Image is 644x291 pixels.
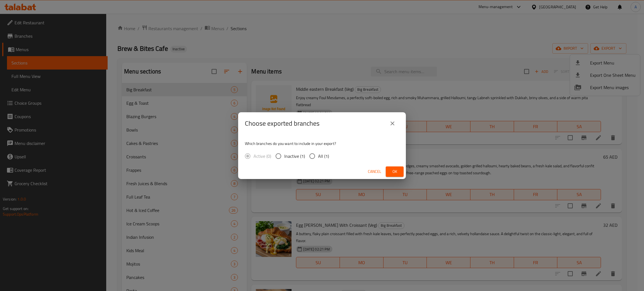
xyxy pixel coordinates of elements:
[390,168,399,175] span: Ok
[386,117,399,130] button: close
[386,166,404,177] button: Ok
[366,166,383,177] button: Cancel
[368,168,381,175] span: Cancel
[254,153,271,159] span: Active (0)
[284,153,305,159] span: Inactive (1)
[245,119,319,128] h2: Choose exported branches
[245,141,399,146] p: Which branches do you want to include in your export?
[318,153,329,159] span: All (1)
